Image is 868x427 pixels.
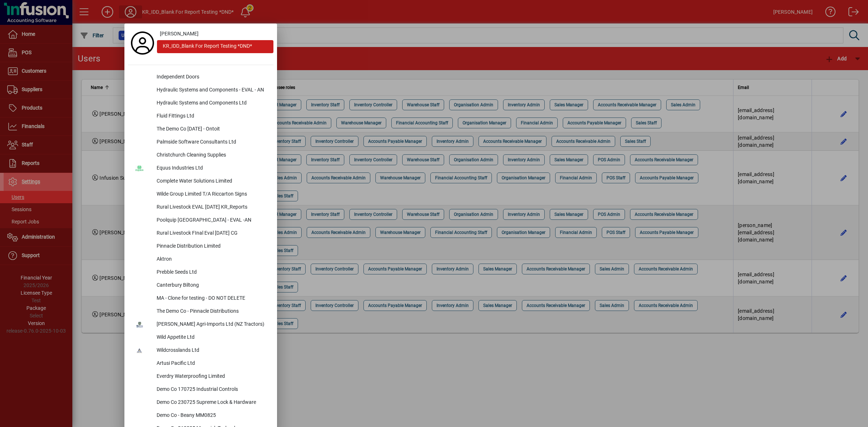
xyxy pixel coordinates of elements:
div: The Demo Co [DATE] - Ontoit [151,123,273,136]
div: [PERSON_NAME] Agri-Imports Ltd (NZ Tractors) [151,318,273,331]
div: Pinnacle Distribution Limited [151,240,273,253]
button: Complete Water Solutions Limited [128,175,273,188]
button: Wild Appetite Ltd [128,331,273,344]
button: Wilde Group Limited T/A Riccarton Signs [128,188,273,201]
div: Hydraulic Systems and Components Ltd [151,97,273,110]
div: The Demo Co - Pinnacle Distributions [151,305,273,318]
div: Palmside Software Consultants Ltd [151,136,273,149]
div: Wilde Group Limited T/A Riccarton Signs [151,188,273,201]
button: KR_IDD_Blank For Report Testing *DND* [157,40,273,53]
div: Rural Livestock EVAL [DATE] KR_Reports [151,201,273,214]
button: Poolquip [GEOGRAPHIC_DATA] - EVAL -AN [128,214,273,227]
span: [PERSON_NAME] [160,30,199,38]
div: Demo Co 230725 Supreme Lock & Hardware [151,396,273,409]
a: Profile [128,37,157,50]
button: The Demo Co [DATE] - Ontoit [128,123,273,136]
div: Independent Doors [151,71,273,84]
div: Poolquip [GEOGRAPHIC_DATA] - EVAL -AN [151,214,273,227]
button: Pinnacle Distribution Limited [128,240,273,253]
button: Palmside Software Consultants Ltd [128,136,273,149]
button: Everdry Waterproofing Limited [128,370,273,383]
button: Demo Co 170725 Industrial Controls [128,383,273,396]
div: Wildcrosslands Ltd [151,344,273,357]
div: MA - Clone for testing - DO NOT DELETE [151,292,273,305]
button: Independent Doors [128,71,273,84]
div: Wild Appetite Ltd [151,331,273,344]
div: Prebble Seeds Ltd [151,266,273,279]
button: Prebble Seeds Ltd [128,266,273,279]
button: Rural Livestock FInal Eval [DATE] CG [128,227,273,240]
div: Rural Livestock FInal Eval [DATE] CG [151,227,273,240]
button: Hydraulic Systems and Components - EVAL - AN [128,84,273,97]
button: MA - Clone for testing - DO NOT DELETE [128,292,273,305]
div: Everdry Waterproofing Limited [151,370,273,383]
a: [PERSON_NAME] [157,27,273,40]
button: Equus Industries Ltd [128,162,273,175]
div: Demo Co 170725 Industrial Controls [151,383,273,396]
button: Christchurch Cleaning Supplies [128,149,273,162]
div: Fluid Fittings Ltd [151,110,273,123]
button: Demo Co 230725 Supreme Lock & Hardware [128,396,273,409]
button: Rural Livestock EVAL [DATE] KR_Reports [128,201,273,214]
button: Canterbury Biltong [128,279,273,292]
div: Demo Co - Beany MM0825 [151,409,273,422]
button: Artusi Pacific Ltd [128,357,273,370]
div: Equus Industries Ltd [151,162,273,175]
div: Aktron [151,253,273,266]
button: Hydraulic Systems and Components Ltd [128,97,273,110]
button: Fluid Fittings Ltd [128,110,273,123]
button: Demo Co - Beany MM0825 [128,409,273,422]
div: Christchurch Cleaning Supplies [151,149,273,162]
button: The Demo Co - Pinnacle Distributions [128,305,273,318]
button: Wildcrosslands Ltd [128,344,273,357]
div: Artusi Pacific Ltd [151,357,273,370]
div: Canterbury Biltong [151,279,273,292]
div: Hydraulic Systems and Components - EVAL - AN [151,84,273,97]
button: Aktron [128,253,273,266]
button: [PERSON_NAME] Agri-Imports Ltd (NZ Tractors) [128,318,273,331]
div: Complete Water Solutions Limited [151,175,273,188]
